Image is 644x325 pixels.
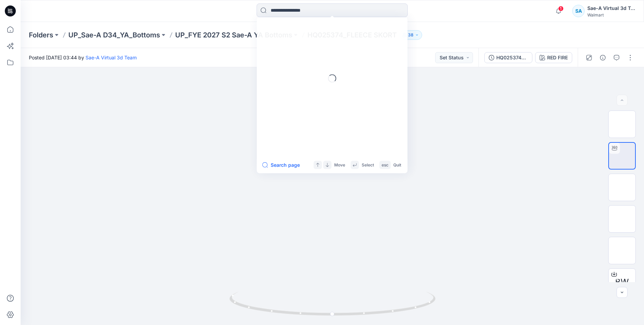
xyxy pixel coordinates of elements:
p: esc [382,161,389,168]
a: Sae-A Virtual 3d Team [86,55,137,60]
p: Select [362,161,374,168]
span: 1 [558,6,564,11]
p: 38 [408,31,414,39]
span: BW [615,276,629,288]
button: HQ025374_FULL COLORWAYS [484,52,532,63]
div: SA [572,5,585,17]
a: UP_Sae-A D34_YA_Bottoms [68,30,160,40]
div: Walmart [587,12,635,18]
div: RED FIRE [547,54,568,61]
span: Posted [DATE] 03:44 by [29,54,137,61]
button: 38 [399,30,422,40]
button: Search page [262,161,300,169]
a: Folders [29,30,53,40]
p: Quit [393,161,401,168]
button: Details [597,52,608,63]
button: RED FIRE [535,52,572,63]
a: UP_FYE 2027 S2 Sae-A YA Bottoms [175,30,292,40]
p: Move [334,161,345,168]
div: HQ025374_FULL COLORWAYS [496,54,528,61]
div: Sae-A Virtual 3d Team [587,4,635,12]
